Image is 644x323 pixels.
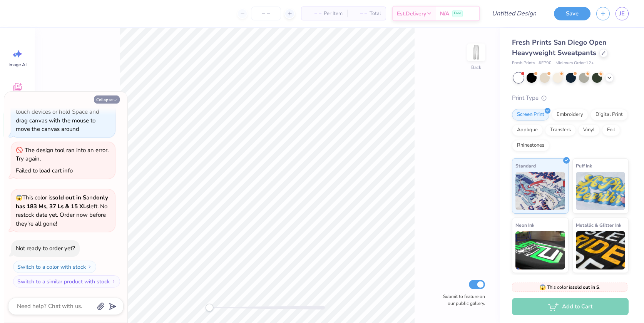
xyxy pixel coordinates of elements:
[555,60,594,67] span: Minimum Order: 12 +
[512,124,543,136] div: Applique
[512,109,549,120] div: Screen Print
[94,95,120,104] button: Collapse
[16,194,108,210] strong: only has 183 Ms, 37 Ls & 15 XLs
[251,7,281,20] input: – –
[16,146,109,163] div: The design tool ran into an error. Try again.
[8,62,27,68] span: Image AI
[397,10,426,18] span: Est. Delivery
[539,284,546,291] span: 😱
[619,9,625,18] span: JE
[440,10,449,18] span: N/A
[486,6,542,21] input: Untitled Design
[370,10,381,18] span: Total
[515,162,536,170] span: Standard
[324,10,343,18] span: Per Item
[16,244,75,252] div: Not ready to order yet?
[111,279,116,284] img: Switch to a similar product with stock
[616,7,629,20] a: JE
[539,60,552,67] span: # FP90
[576,172,626,210] img: Puff Ink
[16,194,22,201] span: 😱
[13,275,120,288] button: Switch to a similar product with stock
[16,194,108,228] span: This color is and left. No restock date yet. Order now before they're all gone!
[578,124,600,136] div: Vinyl
[590,109,628,120] div: Digital Print
[515,172,565,210] img: Standard
[576,231,626,269] img: Metallic & Glitter Ink
[468,45,484,60] img: Back
[515,221,534,229] span: Neon Ink
[471,64,481,71] div: Back
[454,11,461,16] span: Free
[512,60,535,67] span: Fresh Prints
[13,261,96,273] button: Switch to a color with stock
[306,10,321,18] span: – –
[545,124,576,136] div: Transfers
[52,194,86,201] strong: sold out in S
[539,284,601,291] span: This color is .
[602,124,620,136] div: Foil
[206,304,213,311] div: Accessibility label
[439,293,485,307] label: Submit to feature on our public gallery.
[554,7,590,20] button: Save
[512,94,629,102] div: Print Type
[352,10,367,18] span: – –
[576,221,621,229] span: Metallic & Glitter Ink
[576,162,592,170] span: Puff Ink
[512,38,607,57] span: Fresh Prints San Diego Open Heavyweight Sweatpants
[512,140,549,151] div: Rhinestones
[515,231,565,269] img: Neon Ink
[552,109,588,120] div: Embroidery
[87,264,92,269] img: Switch to a color with stock
[16,167,73,174] div: Failed to load cart info
[572,284,599,290] strong: sold out in S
